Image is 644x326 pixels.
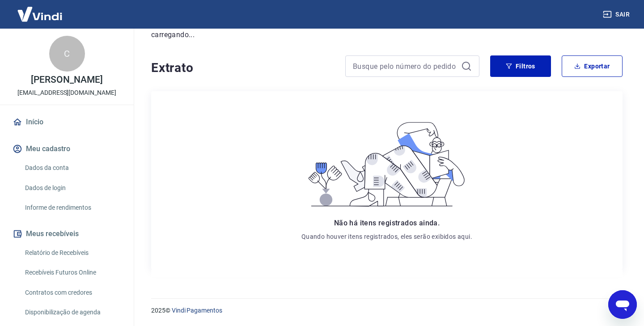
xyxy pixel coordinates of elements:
[608,290,637,319] iframe: Botão para abrir a janela de mensagens
[21,199,123,217] a: Informe de rendimentos
[21,284,123,302] a: Contratos com credores
[21,159,123,177] a: Dados da conta
[17,88,116,97] p: [EMAIL_ADDRESS][DOMAIN_NAME]
[490,55,551,77] button: Filtros
[49,36,85,72] div: C
[151,30,623,40] p: carregando...
[301,232,472,241] p: Quando houver itens registrados, eles serão exibidos aqui.
[21,263,123,282] a: Recebíveis Futuros Online
[11,224,123,244] button: Meus recebíveis
[562,55,623,77] button: Exportar
[11,112,123,132] a: Início
[601,6,633,23] button: Sair
[11,139,123,159] button: Meu cadastro
[334,219,440,227] span: Não há itens registrados ainda.
[151,306,623,315] p: 2025 ©
[151,59,335,77] h4: Extrato
[31,75,102,85] p: [PERSON_NAME]
[21,244,123,262] a: Relatório de Recebíveis
[11,0,69,28] img: Vindi
[21,303,123,322] a: Disponibilização de agenda
[172,307,222,314] a: Vindi Pagamentos
[21,179,123,197] a: Dados de login
[353,59,458,73] input: Busque pelo número do pedido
